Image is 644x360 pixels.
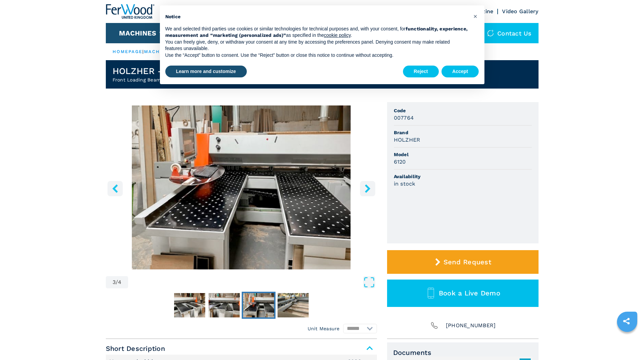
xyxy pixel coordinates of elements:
[470,11,481,22] button: Close this notice
[118,280,121,285] span: 4
[442,66,479,78] button: Accept
[142,49,144,54] span: |
[394,173,532,180] span: Availability
[165,26,468,38] strong: functionality, experience, measurement and “marketing (personalized ads)”
[502,8,538,15] a: Video Gallery
[106,105,377,269] div: Go to Slide 3
[130,276,375,288] button: Open Fullscreen
[119,29,156,37] button: Machines
[444,258,491,266] span: Send Request
[487,30,494,37] img: Contact us
[116,280,118,285] span: /
[480,23,539,43] div: Contact us
[387,280,539,307] button: Book a Live Demo
[113,280,116,285] span: 3
[165,26,468,39] p: We and selected third parties use cookies or similar technologies for technical purposes and, wit...
[174,293,205,317] img: b737f9cae259e6cedb71e2991033afcb
[278,293,309,317] img: 95c7ea4c4eff18fee789cb15b6e59846
[165,39,468,52] p: You can freely give, deny, or withdraw your consent at any time by accessing the preferences pane...
[165,14,468,20] h2: Notice
[242,292,276,319] button: Go to Slide 3
[113,76,190,83] h2: Front Loading Beam Panel Saws
[106,105,377,269] img: Front Loading Beam Panel Saws HOLZHER 6120
[394,158,406,166] h3: 6120
[394,129,532,136] span: Brand
[165,52,468,59] p: Use the “Accept” button to consent. Use the “Reject” button or close this notice to continue with...
[394,136,421,144] h3: HOLZHER
[113,66,190,76] h1: HOLZHER - 6120
[108,181,123,196] button: left-button
[473,12,477,20] span: ×
[173,292,207,319] button: Go to Slide 1
[394,180,415,188] h3: in stock
[618,313,635,330] a: sharethis
[439,289,500,297] span: Book a Live Demo
[106,4,154,19] img: Ferwood
[113,49,143,54] a: HOMEPAGE
[403,66,439,78] button: Reject
[394,151,532,158] span: Model
[243,293,274,317] img: 316fe341933ca71ee3743152f840b251
[446,321,496,330] span: [PHONE_NUMBER]
[106,292,377,319] nav: Thumbnail Navigation
[308,325,340,332] em: Unit Measure
[393,349,532,357] span: Documents
[144,49,173,54] a: machines
[324,32,351,38] a: cookie policy
[165,66,247,78] button: Learn more and customize
[387,250,539,274] button: Send Request
[394,107,532,114] span: Code
[276,292,310,319] button: Go to Slide 4
[207,292,241,319] button: Go to Slide 2
[394,114,414,122] h3: 007764
[209,293,240,317] img: bea1ac9a5a5299313c5ecdb00f77368d
[615,330,639,355] iframe: Chat
[360,181,375,196] button: right-button
[106,342,377,355] span: Short Description
[430,321,439,330] img: Phone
